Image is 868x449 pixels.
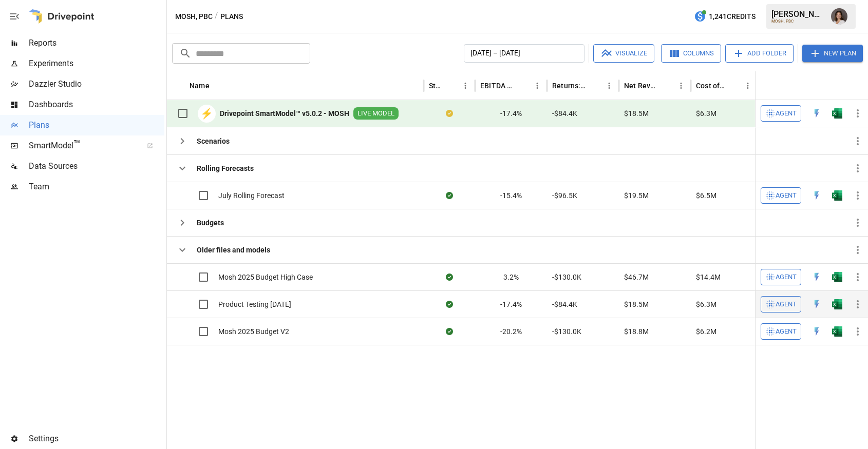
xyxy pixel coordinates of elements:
[802,45,863,62] button: New Plan
[812,272,822,282] div: Open in Quick Edit
[29,37,164,49] span: Reports
[659,79,674,93] button: Sort
[812,272,822,282] img: quick-edit-flash.b8aec18c.svg
[812,190,822,201] img: quick-edit-flash.b8aec18c.svg
[812,326,822,337] div: Open in Quick Edit
[197,136,230,146] b: Scenarios
[444,79,458,93] button: Sort
[624,190,649,201] span: $19.5M
[709,10,756,23] span: 1,241 Credits
[552,82,587,90] div: Returns: DTC Online
[832,272,842,282] div: Open in Excel
[197,218,224,228] b: Budgets
[29,57,164,70] span: Experiments
[215,10,218,23] div: /
[353,109,399,119] span: LIVE MODEL
[761,296,801,313] button: Agent
[696,190,716,201] span: $6.5M
[218,326,289,337] span: Mosh 2025 Budget V2
[458,79,473,93] button: Status column menu
[741,79,755,93] button: Cost of Goods Sold column menu
[197,245,270,255] b: Older files and models
[500,190,522,201] span: -15.4%
[516,79,530,93] button: Sort
[446,108,453,119] div: Your plan has changes in Excel that are not reflected in the Drivepoint Data Warehouse, select "S...
[825,2,854,31] button: Franziska Ibscher
[812,108,822,119] div: Open in Quick Edit
[500,108,522,119] span: -17.4%
[552,299,577,309] span: -$84.4K
[761,323,801,340] button: Agent
[771,9,825,19] div: [PERSON_NAME]
[175,10,213,23] button: MOSH, PBC
[446,190,453,201] div: Sync complete
[832,326,842,337] div: Open in Excel
[812,108,822,119] img: quick-edit-flash.b8aec18c.svg
[776,271,797,283] span: Agent
[832,299,842,309] div: Open in Excel
[29,99,164,111] span: Dashboards
[530,79,544,93] button: EBITDA Margin column menu
[696,272,721,282] span: $14.4M
[854,79,868,93] button: Sort
[29,78,164,90] span: Dazzler Studio
[761,105,801,122] button: Agent
[696,108,716,119] span: $6.3M
[696,326,716,337] span: $6.2M
[29,181,164,193] span: Team
[552,272,581,282] span: -$130.0K
[812,190,822,201] div: Open in Quick Edit
[29,160,164,172] span: Data Sources
[593,44,654,63] button: Visualize
[503,272,519,282] span: 3.2%
[831,8,847,25] img: Franziska Ibscher
[812,299,822,309] div: Open in Quick Edit
[776,190,797,202] span: Agent
[446,272,453,282] div: Sync complete
[812,299,822,309] img: quick-edit-flash.b8aec18c.svg
[446,299,453,309] div: Sync complete
[220,108,349,119] b: Drivepoint SmartModel™ v5.0.2 - MOSH
[198,105,216,123] div: ⚡
[624,82,658,90] div: Net Revenue
[725,44,794,63] button: Add Folder
[624,108,649,119] span: $18.5M
[771,19,825,24] div: MOSH, PBC
[218,272,313,282] span: Mosh 2025 Budget High Case
[832,190,842,201] img: excel-icon.76473adf.svg
[446,326,453,337] div: Sync complete
[588,79,602,93] button: Sort
[500,326,522,337] span: -20.2%
[624,299,649,309] span: $18.5M
[197,163,254,173] b: Rolling Forecasts
[190,82,210,90] div: Name
[812,326,822,337] img: quick-edit-flash.b8aec18c.svg
[218,190,285,201] span: July Rolling Forecast
[480,82,515,90] div: EBITDA Margin
[552,326,581,337] span: -$130.0K
[624,326,649,337] span: $18.8M
[624,272,649,282] span: $46.7M
[429,82,443,90] div: Status
[776,326,797,338] span: Agent
[832,326,842,337] img: excel-icon.76473adf.svg
[552,108,577,119] span: -$84.4K
[832,272,842,282] img: excel-icon.76473adf.svg
[464,44,584,63] button: [DATE] – [DATE]
[29,140,136,152] span: SmartModel
[776,108,797,120] span: Agent
[29,119,164,131] span: Plans
[696,82,725,90] div: Cost of Goods Sold
[500,299,522,309] span: -17.4%
[726,79,741,93] button: Sort
[696,299,716,309] span: $6.3M
[832,299,842,309] img: excel-icon.76473adf.svg
[211,79,225,93] button: Sort
[832,108,842,119] img: excel-icon.76473adf.svg
[832,190,842,201] div: Open in Excel
[690,7,760,26] button: 1,241Credits
[602,79,616,93] button: Returns: DTC Online column menu
[674,79,688,93] button: Net Revenue column menu
[218,299,291,309] span: Product Testing [DATE]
